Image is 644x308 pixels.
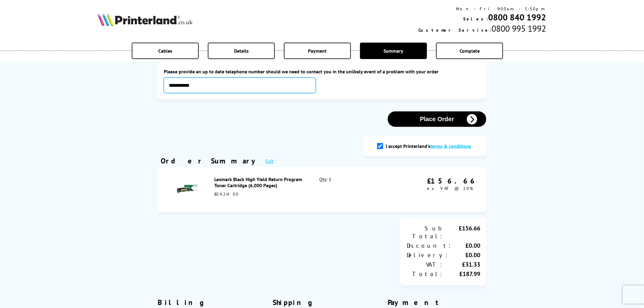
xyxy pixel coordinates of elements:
span: 0800 995 1992 [492,23,546,34]
div: £0.00 [452,242,480,250]
div: Order Summary [161,156,259,166]
label: Please provide an up to date telephone number should we need to contact you in the unlikely event... [164,68,480,75]
label: I accept Printerland's [386,143,474,149]
span: Sales: [464,16,488,22]
div: Sub Total: [407,224,443,240]
div: £156.66 [443,224,480,240]
a: Edit [265,158,274,164]
div: Mon - Fri 9:00am - 5:30pm [419,6,546,12]
span: Summary [384,48,404,54]
a: 0800 840 1992 [488,12,546,23]
span: Details [234,48,249,54]
button: Place Order [388,111,486,127]
div: VAT: [407,261,443,268]
div: B242H00 [214,191,306,197]
span: Customer Service: [419,27,492,33]
div: £187.99 [443,270,480,278]
img: Printerland Logo [98,13,193,26]
div: Qty: 1 [320,176,383,203]
div: £31.33 [443,261,480,268]
div: Discount: [407,242,452,250]
div: £156.66 [427,176,477,186]
span: Cables [158,48,172,54]
div: Delivery: [407,251,449,259]
span: Payment [308,48,327,54]
img: Lexmark Black High Yield Return Program Toner Cartridge (6,000 Pages) [177,178,198,200]
a: modal_tc [430,143,471,149]
div: Payment [388,298,486,307]
span: ex VAT @ 20% [427,186,473,191]
div: £0.00 [449,251,480,259]
div: Lexmark Black High Yield Return Program Toner Cartridge (6,000 Pages) [214,176,306,188]
span: Complete [460,48,480,54]
div: Total: [407,270,443,278]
